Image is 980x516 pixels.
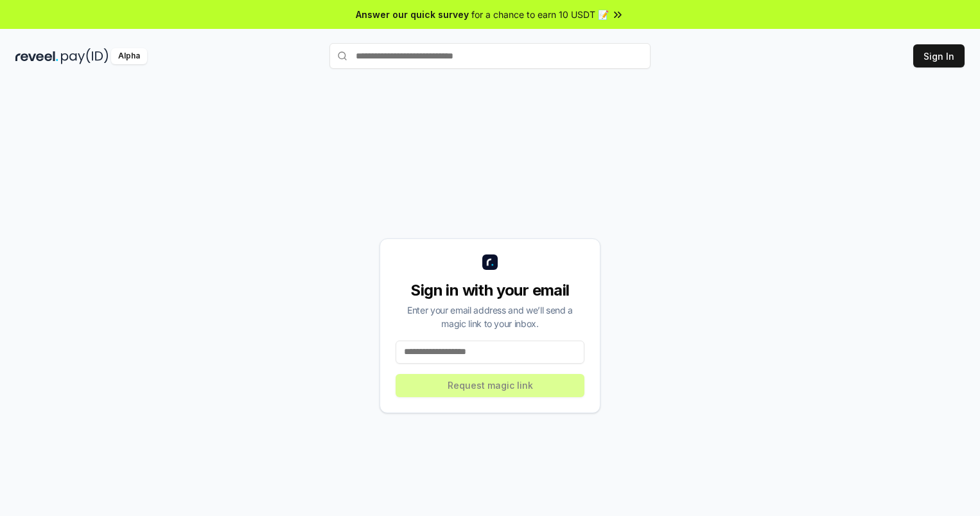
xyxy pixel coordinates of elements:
img: pay_id [61,48,109,64]
img: logo_small [482,254,498,270]
div: Enter your email address and we’ll send a magic link to your inbox. [396,303,584,330]
div: Sign in with your email [396,280,584,301]
span: Answer our quick survey [356,8,469,21]
button: Sign In [913,44,965,67]
img: reveel_dark [15,48,58,64]
span: for a chance to earn 10 USDT 📝 [471,8,609,21]
div: Alpha [111,48,147,64]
